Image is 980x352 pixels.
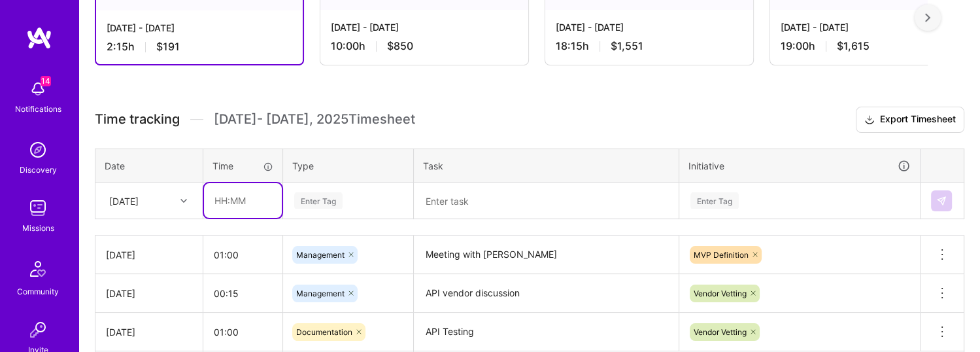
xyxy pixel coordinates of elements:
[556,39,743,53] div: 18:15 h
[26,26,52,50] img: logo
[106,248,192,262] div: [DATE]
[690,190,739,211] div: Enter Tag
[296,250,345,260] span: Management
[387,39,413,53] span: $850
[688,158,911,173] div: Initiative
[22,253,54,285] img: Community
[415,275,677,311] textarea: API vendor discussion
[41,76,51,86] span: 14
[106,287,192,300] div: [DATE]
[20,163,57,177] div: Discovery
[204,183,282,218] input: HH:MM
[95,111,180,128] span: Time tracking
[415,237,677,273] textarea: Meeting with [PERSON_NAME]
[203,315,282,349] input: HH:MM
[936,196,947,206] img: Submit
[25,317,51,343] img: Invite
[837,39,870,53] span: $1,615
[156,40,180,54] span: $191
[294,190,343,211] div: Enter Tag
[22,221,54,235] div: Missions
[15,102,61,116] div: Notifications
[95,149,203,183] th: Date
[781,20,968,34] div: [DATE] - [DATE]
[296,289,345,298] span: Management
[611,39,643,53] span: $1,551
[414,149,679,183] th: Task
[25,195,51,221] img: teamwork
[331,20,518,34] div: [DATE] - [DATE]
[856,107,964,133] button: Export Timesheet
[864,113,875,127] i: icon Download
[107,21,292,35] div: [DATE] - [DATE]
[180,198,187,204] i: icon Chevron
[203,238,282,272] input: HH:MM
[781,39,968,53] div: 19:00 h
[25,137,51,163] img: discovery
[694,289,747,298] span: Vendor Vetting
[694,250,749,260] span: MVP Definition
[925,13,930,22] img: right
[25,76,51,102] img: bell
[556,20,743,34] div: [DATE] - [DATE]
[106,325,192,339] div: [DATE]
[283,149,414,183] th: Type
[109,194,139,207] div: [DATE]
[214,111,415,128] span: [DATE] - [DATE] , 2025 Timesheet
[212,159,273,173] div: Time
[296,327,352,337] span: Documentation
[203,276,282,311] input: HH:MM
[107,40,292,54] div: 2:15 h
[694,327,747,337] span: Vendor Vetting
[331,39,518,53] div: 10:00 h
[415,314,677,350] textarea: API Testing
[17,285,59,298] div: Community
